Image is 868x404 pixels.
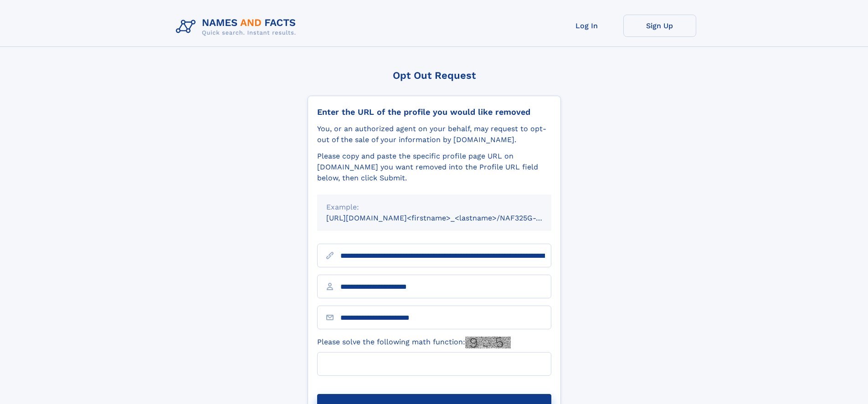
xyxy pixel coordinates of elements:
div: Please copy and paste the specific profile page URL on [DOMAIN_NAME] you want removed into the Pr... [317,151,551,184]
div: Opt Out Request [308,70,561,81]
div: You, or an authorized agent on your behalf, may request to opt-out of the sale of your informatio... [317,123,551,145]
img: Logo Names and Facts [172,15,303,39]
div: Example: [326,202,542,213]
a: Sign Up [623,15,696,37]
small: [URL][DOMAIN_NAME]<firstname>_<lastname>/NAF325G-xxxxxxxx [326,214,569,222]
div: Enter the URL of the profile you would like removed [317,107,551,117]
a: Log In [550,15,623,37]
label: Please solve the following math function: [317,337,511,348]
